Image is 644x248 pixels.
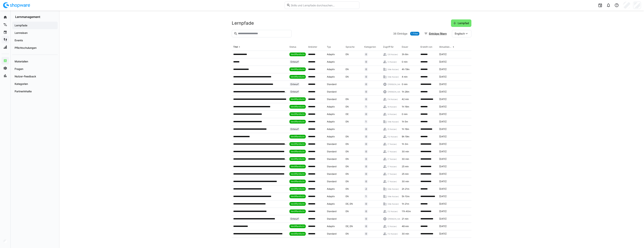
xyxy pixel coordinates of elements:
[402,143,408,146] span: 1h 3m
[365,98,367,101] span: 0
[388,165,397,168] span: (7 Nutzer)
[402,165,409,168] span: 25 min
[291,143,305,146] span: Veröffentlicht
[439,187,446,190] span: [DATE]
[439,45,452,48] div: Aktualisiert am
[327,105,335,108] span: Adaptiv
[402,68,409,71] span: 4h 19m
[439,90,446,93] span: [DATE]
[402,120,408,123] span: 1h 5m
[365,60,367,63] span: 0
[346,172,349,175] span: EN
[402,128,409,131] span: 1h 16m
[365,83,367,86] span: 0
[402,195,409,198] span: 5h 10m
[388,98,398,101] span: (14 Nutzer)
[388,105,397,108] span: (6 Nutzer)
[388,203,399,205] span: (Alle Nutzer)
[327,75,335,78] span: Adaptiv
[327,113,335,116] span: Adaptiv
[388,76,399,78] span: (Alle Nutzer)
[439,210,446,213] span: [DATE]
[308,45,317,48] div: Anbieter
[291,187,305,190] span: Veröffentlicht
[402,210,411,213] span: 11h 40m
[402,60,408,63] span: 0 min
[411,32,418,35] span: 1 Filter
[439,165,446,168] span: [DATE]
[365,143,367,146] span: 0
[365,232,367,235] span: 0
[402,225,409,228] span: 48 min
[402,75,408,78] span: 4 min
[327,210,336,213] span: Standard
[327,150,336,153] span: Standard
[439,217,446,220] span: [DATE]
[402,180,409,183] span: 30 min
[439,135,446,138] span: [DATE]
[365,128,367,131] span: 0
[388,83,405,86] span: ([PERSON_NAME])
[327,120,335,123] span: Adaptiv
[327,53,335,56] span: Adaptiv
[439,60,446,63] span: [DATE]
[388,218,405,220] span: ([PERSON_NAME])
[451,19,471,27] button: Lernpfad
[388,225,397,228] span: (2 Nutzer)
[291,135,305,138] span: Veröffentlicht
[327,195,335,198] span: Adaptiv
[388,68,399,71] span: (Alle Nutzer)
[327,180,336,183] span: Standard
[291,113,305,116] span: Veröffentlicht
[327,225,335,228] span: Adaptiv
[346,98,349,101] span: EN
[346,165,349,168] span: EN
[291,83,299,86] span: Entwurf
[346,232,349,235] span: EN
[388,53,398,56] span: (20 Nutzer)
[365,165,367,168] span: 0
[291,217,299,220] span: Entwurf
[365,75,367,78] span: 0
[388,210,398,213] span: (12 Nutzer)
[291,90,299,93] span: Entwurf
[327,202,335,205] span: Adaptiv
[420,45,432,48] div: Erstellt von
[346,135,349,138] span: EN
[402,105,409,108] span: 1h 16m
[365,120,367,123] span: 1
[388,128,397,130] span: (5 Nutzer)
[365,195,367,198] span: 1
[388,113,397,115] span: (4 Nutzer)
[388,143,397,145] span: (7 Nutzer)
[289,45,296,48] div: Status
[327,158,336,161] span: Standard
[439,202,446,205] span: [DATE]
[365,225,367,228] span: 0
[346,120,349,123] span: EN
[402,158,409,161] span: 30 min
[365,135,367,138] span: 0
[327,217,336,220] span: Standard
[327,187,335,190] span: Adaptiv
[291,172,305,175] span: Veröffentlicht
[365,113,367,116] span: 0
[388,135,398,138] span: (12 Nutzer)
[291,60,299,63] span: Entwurf
[291,202,305,205] span: Veröffentlicht
[439,180,446,183] span: [DATE]
[402,232,409,235] span: 30 min
[290,4,357,7] input: Skills und Lernpfade durchsuchen…
[346,180,349,183] span: EN
[346,45,355,48] div: Sprache
[364,45,376,48] div: Kategorien
[327,60,335,63] span: Adaptiv
[455,32,465,36] span: Englisch
[402,98,409,101] span: 42 min
[402,113,408,116] span: 0 min
[439,113,446,116] span: [DATE]
[346,68,349,71] span: EN
[439,158,446,161] span: [DATE]
[439,150,446,153] span: [DATE]
[439,225,446,228] span: [DATE]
